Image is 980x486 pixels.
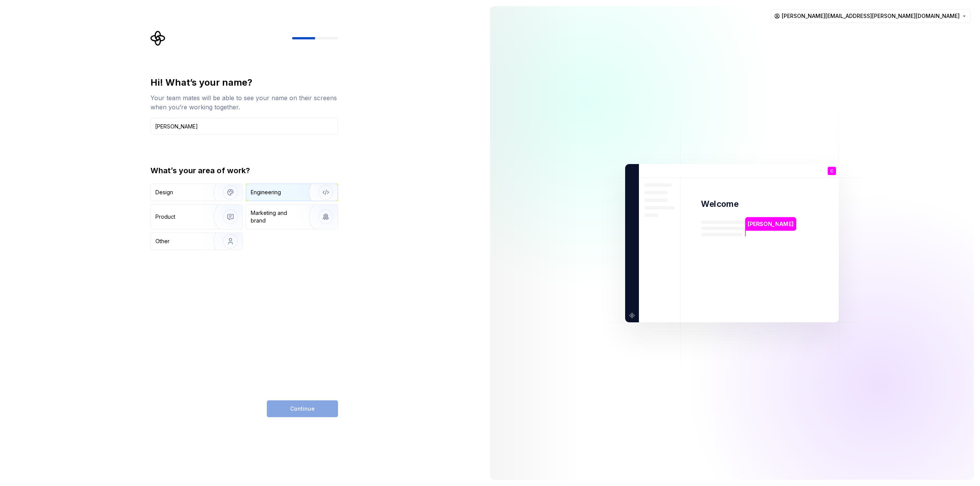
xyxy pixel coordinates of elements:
div: What’s your area of work? [150,165,338,176]
p: Welcome [701,198,738,210]
div: Product [155,213,175,221]
div: Marketing and brand [251,209,302,224]
div: Hi! What’s your name? [150,76,338,89]
input: Han Solo [150,118,338,135]
div: Other [155,237,170,245]
p: [PERSON_NAME] [748,219,794,228]
span: [PERSON_NAME][EMAIL_ADDRESS][PERSON_NAME][DOMAIN_NAME] [782,12,960,20]
div: Your team mates will be able to see your name on their screens when you’re working together. [150,93,338,112]
div: Design [155,189,173,196]
button: [PERSON_NAME][EMAIL_ADDRESS][PERSON_NAME][DOMAIN_NAME] [771,9,971,23]
p: C [830,169,833,173]
svg: Supernova Logo [150,31,166,46]
div: Engineering [251,189,281,196]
